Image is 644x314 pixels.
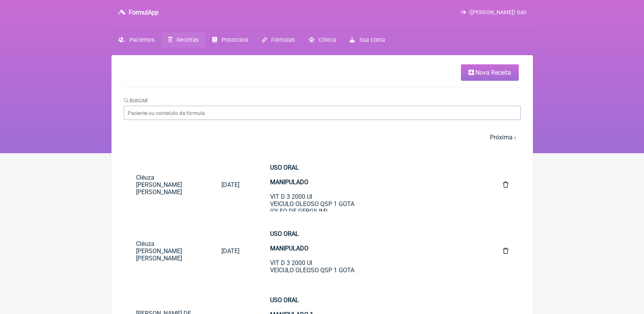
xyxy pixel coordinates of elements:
[209,175,252,195] a: [DATE]
[270,296,299,304] strong: USO ORAL
[221,37,248,43] span: Protocolos
[124,168,210,202] a: Cléuza [PERSON_NAME] [PERSON_NAME]
[270,164,472,251] div: VIT D 3 2000 UI VEICULO OLEOSO QSP 1 GOTA (OLEO DE GERGILIM) TOMAR 3 GOTAS APOS O ALMOÇO DIARIAME...
[124,106,521,120] input: Paciente ou conteúdo da fórmula
[270,230,472,310] div: VIT D 3 2000 UI VEICULO OLEOSO QSP 1 GOTA TOMAR 3 GOTAS APOS O ALMOÇO DIARIAMENTE POR 60 DIAS.
[209,241,252,261] a: [DATE]
[302,33,343,47] a: Clínica
[319,37,336,43] span: Clínica
[111,33,161,47] a: Pacientes
[129,9,159,16] h3: FormulApp
[177,37,198,43] span: Receitas
[270,164,308,186] strong: USO ORAL MANIPULADO
[124,129,521,146] nav: pager
[124,234,210,268] a: Cléuza [PERSON_NAME] [PERSON_NAME]
[258,158,484,211] a: USO ORALMANIPULADOVIT D 3 2000 UIVEICULO OLEOSO QSP 1 GOTA(OLEO DE GERGILIM)TOMAR 3 GOTAS APOS O ...
[475,69,511,76] span: Nova Receita
[270,230,308,252] strong: USO ORAL MANIPULADO
[359,37,385,43] span: Sua Conta
[129,37,154,43] span: Pacientes
[490,134,516,141] a: Próxima ›
[461,64,519,81] a: Nova Receita
[343,33,392,47] a: Sua Conta
[460,9,526,16] a: ([PERSON_NAME]) Sair
[161,33,205,47] a: Receitas
[258,224,484,278] a: USO ORALMANIPULADOVIT D 3 2000 UIVEICULO OLEOSO QSP 1 GOTATOMAR 3 GOTAS APOS O ALMOÇO DIARIAMENTE...
[124,98,148,103] label: Buscar
[205,33,255,47] a: Protocolos
[271,37,295,43] span: Fórmulas
[469,9,527,16] span: ([PERSON_NAME]) Sair
[255,33,302,47] a: Fórmulas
